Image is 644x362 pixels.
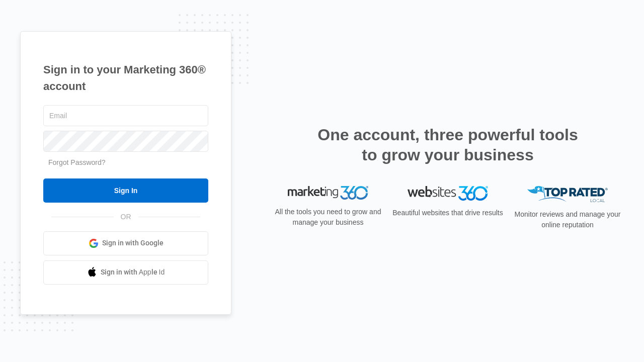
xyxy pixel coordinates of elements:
[114,212,138,222] span: OR
[48,158,106,166] a: Forgot Password?
[43,61,208,95] h1: Sign in to your Marketing 360® account
[101,267,165,278] span: Sign in with Apple Id
[43,105,208,126] input: Email
[43,231,208,255] a: Sign in with Google
[43,178,208,203] input: Sign In
[511,209,624,230] p: Monitor reviews and manage your online reputation
[314,125,581,165] h2: One account, three powerful tools to grow your business
[288,186,368,200] img: Marketing 360
[527,186,608,203] img: Top Rated Local
[408,186,488,201] img: Websites 360
[391,208,504,218] p: Beautiful websites that drive results
[43,260,208,285] a: Sign in with Apple Id
[102,238,164,248] span: Sign in with Google
[272,207,384,228] p: All the tools you need to grow and manage your business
